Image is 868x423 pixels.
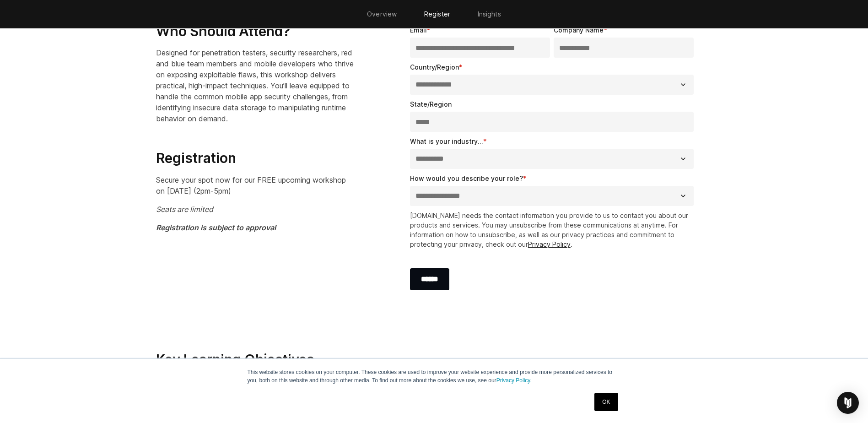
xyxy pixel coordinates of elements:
[410,100,452,108] span: State/Region
[410,26,427,34] span: Email
[837,392,859,414] div: Open Intercom Messenger
[156,205,213,214] em: Seats are limited
[156,47,355,124] p: Designed for penetration testers, security researchers, red and blue team members and mobile deve...
[410,211,698,249] p: [DOMAIN_NAME] needs the contact information you provide to us to contact you about our products a...
[156,223,276,232] em: Registration is subject to approval
[248,368,621,385] p: This website stores cookies on your computer. These cookies are used to improve your website expe...
[410,63,459,71] span: Country/Region
[156,351,712,369] h3: Key Learning Objectives
[496,377,532,384] a: Privacy Policy.
[410,137,483,145] span: What is your industry...
[156,174,355,196] p: Secure your spot now for our FREE upcoming workshop on [DATE] (2pm-5pm)
[156,23,355,40] h3: Who Should Attend?
[156,150,355,167] h3: Registration
[594,393,618,411] a: OK
[554,26,604,34] span: Company Name
[410,174,523,182] span: How would you describe your role?
[528,240,571,248] a: Privacy Policy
